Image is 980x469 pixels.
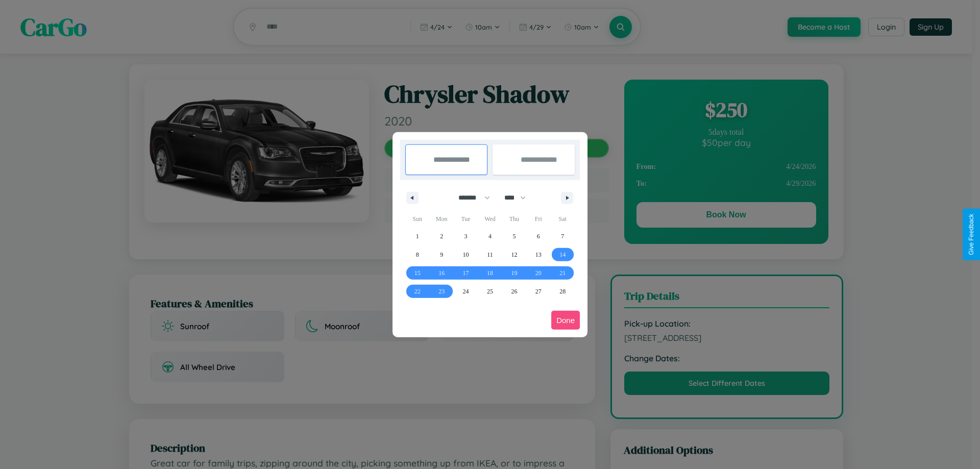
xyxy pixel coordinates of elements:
span: Mon [429,211,453,227]
span: 27 [535,282,542,301]
button: 3 [454,227,478,245]
span: 8 [416,245,419,264]
span: 4 [488,227,492,245]
button: Done [551,311,580,330]
button: 14 [551,245,575,264]
span: 9 [440,245,443,264]
button: 7 [551,227,575,245]
button: 4 [478,227,502,245]
span: 7 [561,227,564,245]
span: Fri [526,211,550,227]
span: 1 [416,227,419,245]
button: 8 [405,245,429,264]
span: 25 [487,282,493,301]
button: 25 [478,282,502,301]
span: Sun [405,211,429,227]
button: 6 [526,227,550,245]
span: 21 [559,264,566,282]
span: 12 [511,245,517,264]
button: 28 [551,282,575,301]
button: 10 [454,245,478,264]
button: 2 [429,227,453,245]
span: 17 [463,264,469,282]
span: 11 [487,245,493,264]
button: 11 [478,245,502,264]
button: 15 [405,264,429,282]
button: 16 [429,264,453,282]
span: 15 [414,264,421,282]
span: 16 [438,264,445,282]
span: 5 [512,227,516,245]
div: Give Feedback [968,214,975,255]
button: 9 [429,245,453,264]
button: 27 [526,282,550,301]
span: 22 [414,282,421,301]
button: 13 [526,245,550,264]
span: 19 [511,264,517,282]
button: 23 [429,282,453,301]
button: 17 [454,264,478,282]
span: 10 [463,245,469,264]
button: 20 [526,264,550,282]
span: Tue [454,211,478,227]
button: 26 [502,282,526,301]
span: 13 [535,245,542,264]
span: 20 [535,264,542,282]
button: 1 [405,227,429,245]
span: 26 [511,282,517,301]
button: 5 [502,227,526,245]
button: 12 [502,245,526,264]
button: 18 [478,264,502,282]
button: 24 [454,282,478,301]
span: 23 [438,282,445,301]
span: 28 [559,282,566,301]
span: Sat [551,211,575,227]
span: Wed [478,211,502,227]
button: 21 [551,264,575,282]
span: 3 [464,227,468,245]
span: 24 [463,282,469,301]
button: 22 [405,282,429,301]
span: 6 [537,227,540,245]
span: 14 [559,245,566,264]
span: 18 [487,264,493,282]
button: 19 [502,264,526,282]
span: 2 [440,227,443,245]
span: Thu [502,211,526,227]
